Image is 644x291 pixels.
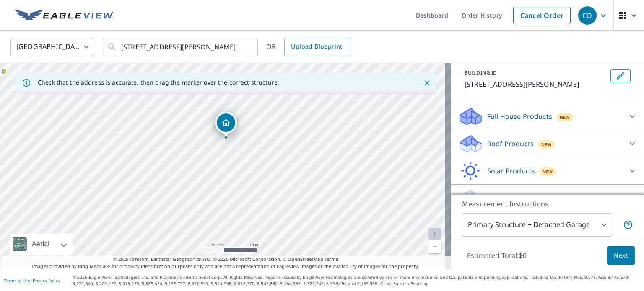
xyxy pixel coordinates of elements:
button: Next [607,246,635,265]
div: Solar ProductsNew [458,161,637,181]
p: Walls Products [487,193,535,203]
a: Privacy Policy [33,278,60,283]
div: Dropped pin, building 1, Residential property, 7730 Highway 78 Dora, AL 35062 [215,112,237,138]
a: OpenStreetMap [288,256,323,262]
div: OR [266,38,349,56]
div: Full House ProductsNew [458,106,637,126]
span: © 2025 TomTom, Earthstar Geographics SIO, © 2025 Microsoft Corporation, © [113,256,338,263]
a: Terms [325,256,338,262]
p: Solar Products [487,166,535,176]
img: EV Logo [15,9,114,22]
div: Aerial [29,234,52,255]
a: Cancel Order [513,7,571,24]
button: Close [422,77,433,88]
a: Current Level 20, Zoom In Disabled [428,228,441,240]
span: New [560,114,570,121]
span: New [543,168,553,175]
span: Upload Blueprint [291,41,342,52]
a: Current Level 20, Zoom Out [428,240,441,253]
p: Measurement Instructions [462,199,633,209]
p: Check that the address is accurate, then drag the marker over the correct structure. [38,79,279,86]
span: New [541,141,552,148]
p: Estimated Total: $0 [460,246,533,265]
input: Search by address or latitude-longitude [121,35,241,59]
p: Full House Products [487,111,552,121]
div: Aerial [10,234,73,255]
p: Roof Products [487,139,534,149]
div: Primary Structure + Detached Garage [462,213,612,237]
p: | [4,278,60,283]
a: Upload Blueprint [284,38,349,56]
div: [GEOGRAPHIC_DATA] [10,35,94,59]
span: Next [614,250,628,261]
p: [STREET_ADDRESS][PERSON_NAME] [465,79,607,89]
p: © 2025 Eagle View Technologies, Inc. and Pictometry International Corp. All Rights Reserved. Repo... [73,274,640,287]
a: Terms of Use [4,278,30,283]
div: Walls ProductsNew [458,188,637,208]
span: Your report will include the primary structure and a detached garage if one exists. [623,220,633,230]
button: Edit building 1 [610,69,631,82]
div: Roof ProductsNew [458,134,637,154]
div: CO [578,6,597,25]
p: BUILDING ID [465,69,497,76]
